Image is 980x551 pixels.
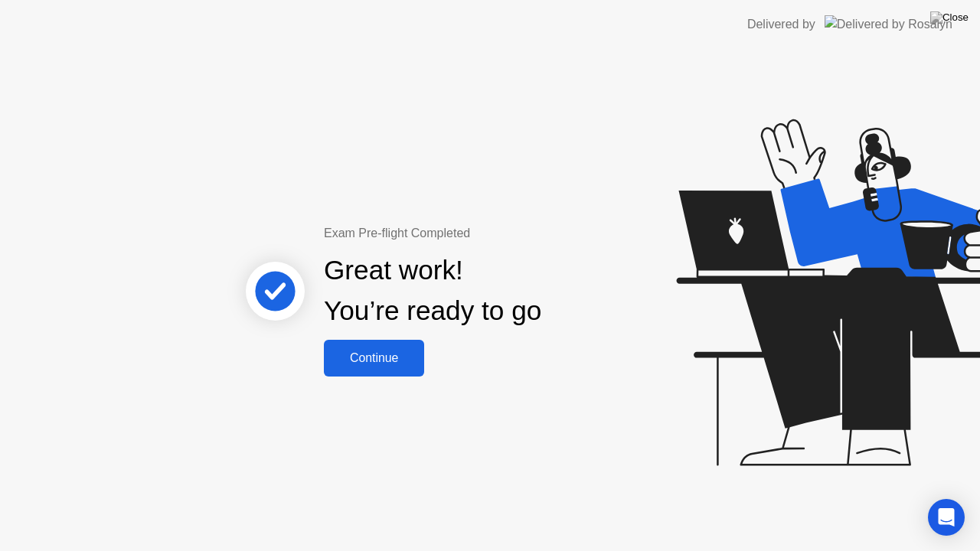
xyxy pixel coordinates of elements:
div: Open Intercom Messenger [928,499,965,536]
img: Delivered by Rosalyn [825,15,952,33]
div: Exam Pre-flight Completed [324,224,640,243]
div: Great work! You’re ready to go [324,250,541,331]
div: Delivered by [747,15,815,34]
div: Continue [328,351,420,365]
button: Continue [324,340,424,377]
img: Close [930,11,969,24]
